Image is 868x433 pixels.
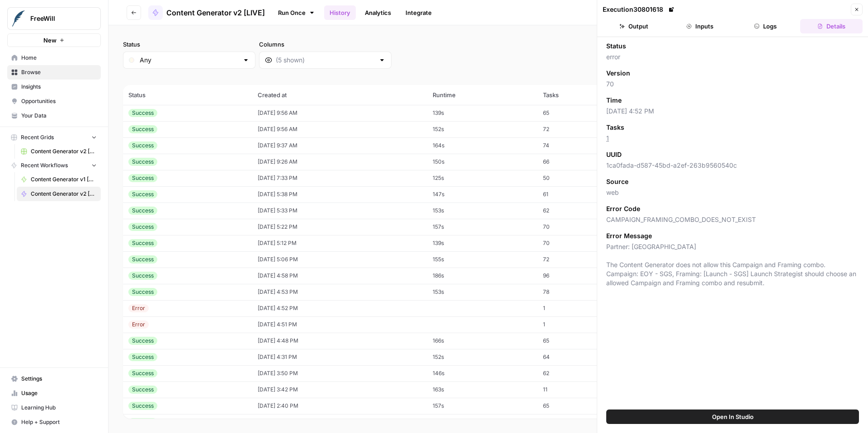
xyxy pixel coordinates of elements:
span: Browse [21,68,97,76]
td: 50 [538,170,624,186]
td: [DATE] 4:31 PM [252,349,427,365]
td: 65 [538,105,624,121]
span: Partner: [GEOGRAPHIC_DATA] The Content Generator does not allow this Campaign and Framing combo. ... [606,242,859,287]
div: Success [128,353,157,361]
td: 147s [427,186,538,202]
span: Source [606,177,628,186]
a: Content Generator v1 [DEPRECATED] [17,172,101,187]
td: 50 [538,414,624,430]
td: 62 [538,365,624,381]
td: 139s [427,105,538,121]
td: [DATE] 5:06 PM [252,251,427,268]
a: Usage [7,386,101,400]
td: [DATE] 9:56 AM [252,105,427,121]
div: Success [128,207,157,215]
div: Success [128,337,157,345]
a: Content Generator v2 [LIVE] [17,187,101,201]
span: Time [606,96,622,105]
th: Runtime [427,85,538,105]
button: New [7,33,101,47]
span: Status [606,42,626,51]
td: 70 [538,219,624,235]
td: [DATE] 9:56 AM [252,121,427,137]
td: 125s [427,170,538,186]
button: Open In Studio [606,409,859,424]
span: 70 [606,80,859,89]
td: [DATE] 3:42 PM [252,381,427,398]
div: Success [128,174,157,182]
td: 166s [427,333,538,349]
td: [DATE] 4:48 PM [252,333,427,349]
div: Success [128,223,157,231]
td: [DATE] 9:37 AM [252,137,427,154]
td: 65 [538,333,624,349]
label: Columns [259,40,392,49]
span: Recent Grids [21,133,54,141]
button: Recent Workflows [7,159,101,172]
td: 64 [538,349,624,365]
td: 155s [427,251,538,268]
div: Success [128,141,157,150]
span: CAMPAIGN_FRAMING_COMBO_DOES_NOT_EXIST [606,215,859,224]
div: Error [128,304,149,312]
span: Your Data [21,112,97,120]
th: Tasks [538,85,624,105]
td: 152s [427,349,538,365]
td: [DATE] 7:33 PM [252,170,427,186]
span: 1ca0fada-d587-45bd-a2ef-263b9560540c [606,161,859,170]
span: error [606,52,859,61]
a: Insights [7,80,101,94]
td: 186s [427,268,538,284]
span: Opportunities [21,97,97,105]
td: 157s [427,219,538,235]
th: Created at [252,85,427,105]
div: Success [128,109,157,117]
div: Success [128,288,157,296]
span: [DATE] 4:52 PM [606,107,859,116]
td: [DATE] 5:22 PM [252,219,427,235]
div: Success [128,402,157,410]
td: [DATE] 9:26 AM [252,154,427,170]
td: 152s [427,121,538,137]
td: 72 [538,251,624,268]
td: 197s [427,414,538,430]
td: [DATE] 4:53 PM [252,284,427,300]
td: 153s [427,284,538,300]
td: [DATE] 5:12 PM [252,235,427,251]
td: 61 [538,186,624,202]
button: Details [800,19,863,33]
a: Home [7,51,101,65]
td: 65 [538,398,624,414]
td: 157s [427,398,538,414]
a: Content Generator v2 [LIVE] [148,5,265,20]
div: Success [128,386,157,394]
span: web [606,188,859,197]
td: [DATE] 4:51 PM [252,316,427,333]
span: FreeWill [30,14,85,23]
a: Browse [7,65,101,80]
span: Usage [21,389,97,397]
td: 1 [538,300,624,316]
span: Open In Studio [712,412,754,421]
button: Recent Grids [7,131,101,144]
span: Error Message [606,231,652,240]
span: Content Generator v1 [DEPRECATED] [31,175,97,184]
td: [DATE] 5:33 PM [252,202,427,219]
button: Workspace: FreeWill [7,7,101,30]
td: 72 [538,121,624,137]
span: Insights [21,83,97,91]
span: Error Code [606,204,640,213]
td: 11 [538,381,624,398]
span: Version [606,69,630,78]
div: Execution 30801618 [603,5,676,14]
span: Recent Workflows [21,161,68,169]
div: Success [128,418,157,426]
td: 74 [538,137,624,154]
div: Success [128,255,157,264]
td: [DATE] 4:58 PM [252,268,427,284]
div: Success [128,158,157,166]
a: Content Generator v2 [DRAFT] Test [17,144,101,159]
td: 1 [538,316,624,333]
a: Your Data [7,108,101,123]
img: FreeWill Logo [10,10,27,27]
